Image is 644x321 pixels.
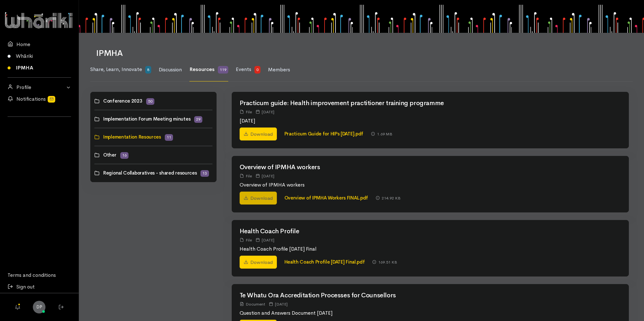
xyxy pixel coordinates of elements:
[372,259,397,265] div: 169.51 KB
[371,131,392,137] div: 1.69 MB
[240,173,252,179] div: File
[90,58,151,81] a: Share, Learn, Innovate 8
[240,256,277,269] a: Download
[96,49,625,58] h1: IPMHA
[145,66,151,74] span: 8
[240,109,252,115] div: File
[27,121,52,128] iframe: LinkedIn Embedded Content
[240,237,252,243] div: File
[236,58,260,81] a: Events 0
[240,192,277,205] a: Download
[189,66,215,73] span: Resources
[240,100,621,107] h2: Practicum guide: Health improvement practitioner training programme
[159,58,182,81] a: Discussion
[236,66,251,73] span: Events
[240,292,621,299] h2: Te Whatu Ora Accreditation Processes for Counsellors
[240,164,621,171] h2: Overview of IPMHA workers
[256,109,274,115] div: [DATE]
[256,173,274,179] div: [DATE]
[284,195,368,201] a: Overview of IPMHA Workers FINAL.pdf
[284,259,365,265] a: Health Coach Profile [DATE] Final.pdf
[284,131,364,137] a: Practicum Guide for HIPs [DATE].pdf
[256,237,274,243] div: [DATE]
[240,128,277,141] a: Download
[268,58,290,81] a: Members
[269,301,288,307] div: [DATE]
[240,228,621,235] h2: Health Coach Profile
[240,117,621,125] p: [DATE]
[376,195,401,201] div: 214.92 KB
[268,66,290,73] span: Members
[240,309,621,317] p: Question and Answers Document [DATE]
[254,66,260,74] span: 0
[240,301,265,307] div: Document
[159,66,182,73] span: Discussion
[90,66,142,73] span: Share, Learn, Innovate
[33,301,45,313] a: DP
[240,245,621,253] p: Health Coach Profile [DATE] Final
[8,121,71,136] div: Follow us on LinkedIn
[218,66,228,74] span: 119
[240,181,621,189] p: Overview of IPMHA workers
[189,58,228,81] a: Resources 119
